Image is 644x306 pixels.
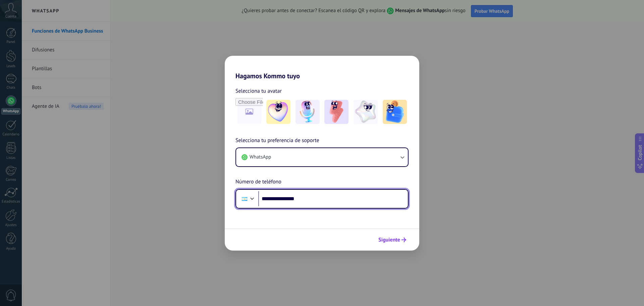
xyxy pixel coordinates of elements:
[238,192,251,206] div: Argentina: + 54
[235,178,281,186] span: Número de teléfono
[375,234,409,246] button: Siguiente
[354,100,378,124] img: -4.jpeg
[296,100,320,124] img: -2.jpeg
[225,56,419,80] h2: Hagamos Kommo tuyo
[250,154,271,161] span: WhatsApp
[378,237,400,242] span: Siguiente
[236,148,408,166] button: WhatsApp
[235,136,319,145] span: Selecciona tu preferencia de soporte
[383,100,407,124] img: -5.jpeg
[324,100,348,124] img: -3.jpeg
[235,87,282,95] span: Selecciona tu avatar
[266,100,290,124] img: -1.jpeg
